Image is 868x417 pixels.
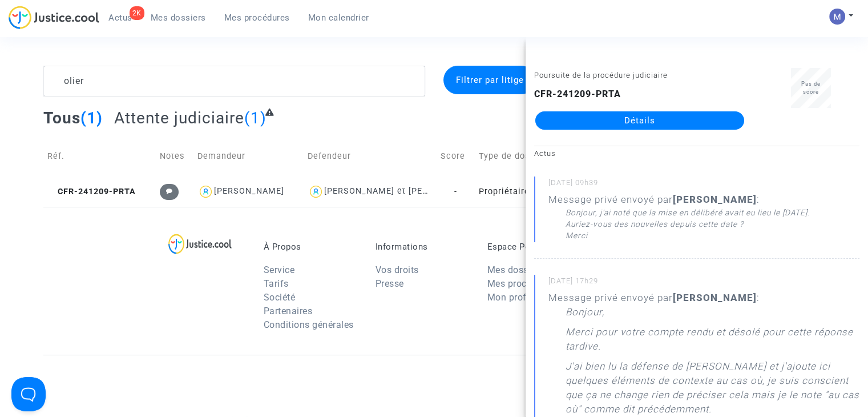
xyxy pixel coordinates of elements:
[673,194,757,205] b: [PERSON_NAME]
[673,292,757,303] b: [PERSON_NAME]
[214,186,284,196] div: [PERSON_NAME]
[114,109,244,127] span: Attente judiciaire
[534,71,668,79] small: Poursuite de la procédure judiciaire
[197,183,214,200] img: icon-user.svg
[215,9,299,26] a: Mes procédures
[487,242,582,252] p: Espace Personnel
[548,178,859,193] small: [DATE] 09h39
[487,264,544,275] a: Mes dossiers
[43,109,80,127] span: Tous
[475,136,608,177] td: Type de dossier
[566,325,859,359] p: Merci pour votre compte rendu et désolé pour cette réponse tardive.
[534,89,621,99] b: CFR-241209-PRTA
[99,9,142,26] a: 2KActus
[534,149,556,158] small: Actus
[168,234,232,254] img: logo-lg.svg
[299,9,378,26] a: Mon calendrier
[47,187,136,197] span: CFR-241209-PRTA
[376,242,470,252] p: Informations
[566,305,604,325] p: Bonjour,
[43,136,156,177] td: Réf.
[437,136,474,177] td: Score
[487,292,532,303] a: Mon profil
[566,207,810,241] div: Bonjour, j'ai noté que la mise en délibéré avait eu lieu le [DATE]. Auriez-vous des nouvelles dep...
[475,177,608,207] td: Propriétaire : Loyers impayés/Charges impayées
[193,136,304,177] td: Demandeur
[548,193,810,241] div: Message privé envoyé par :
[264,319,354,330] a: Conditions générales
[264,306,313,316] a: Partenaires
[535,111,744,130] a: Détails
[376,264,419,275] a: Vos droits
[264,292,296,303] a: Société
[156,136,193,177] td: Notes
[801,81,821,95] span: Pas de score
[224,13,290,23] span: Mes procédures
[130,6,144,20] div: 2K
[548,276,859,291] small: [DATE] 17h29
[264,242,358,252] p: À Propos
[108,13,132,23] span: Actus
[455,75,523,85] span: Filtrer par litige
[308,13,369,23] span: Mon calendrier
[9,6,99,29] img: jc-logo.svg
[264,278,289,289] a: Tarifs
[376,278,404,289] a: Presse
[264,264,295,275] a: Service
[244,109,267,127] span: (1)
[487,278,555,289] a: Mes procédures
[151,13,206,23] span: Mes dossiers
[308,183,324,200] img: icon-user.svg
[80,109,103,127] span: (1)
[454,187,457,197] span: -
[304,136,437,177] td: Defendeur
[11,377,46,411] iframe: Help Scout Beacon - Open
[829,9,845,25] img: AAcHTtesyyZjLYJxzrkRG5BOJsapQ6nO-85ChvdZAQ62n80C=s96-c
[142,9,215,26] a: Mes dossiers
[324,186,479,196] div: [PERSON_NAME] et [PERSON_NAME]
